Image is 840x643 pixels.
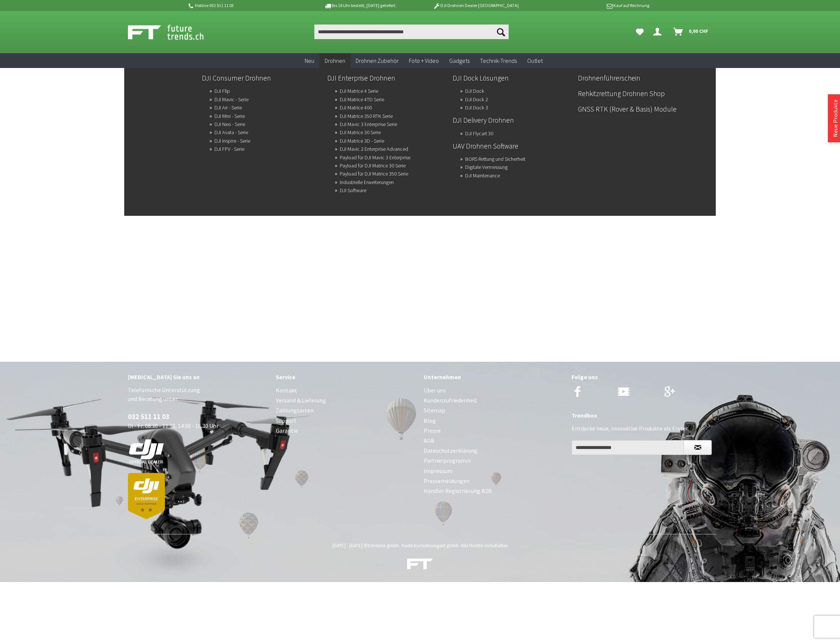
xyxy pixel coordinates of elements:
div: Folge uns [572,372,712,382]
a: GNSS RTK (Rover & Basis) Module [578,103,697,115]
a: Pressemeldungen [424,476,564,486]
span: 0,00 CHF [689,25,708,37]
a: Versand & Lieferung [276,395,416,405]
p: Hotline 032 511 11 03 [187,1,302,10]
img: Shop Futuretrends - zur Startseite wechseln [128,23,220,41]
input: Produkt, Marke, Kategorie, EAN, Artikelnummer… [314,24,509,39]
a: Kontakt [276,385,416,395]
a: Neu [299,53,319,68]
a: DJI Matrice 4 Serie [340,86,378,96]
a: DJI Flycart 30 [465,128,493,139]
a: Drohnen [319,53,350,68]
a: Drohnenführerschein [578,72,697,84]
a: UAV Drohnen Software [453,140,572,152]
div: Unternehmen [424,372,564,382]
a: DJI Maintenance [465,170,500,181]
a: DJI Mavic 3 Enterprise Serie [340,119,397,129]
div: Service [276,372,416,382]
span: Foto + Video [409,57,439,64]
a: 032 511 11 03 [128,412,169,421]
div: Trendbox [572,411,712,420]
a: Payload für DJI Mavic 3 Enterprise [340,152,410,163]
a: Foto + Video [404,53,444,68]
a: DJI Inspire - Serie [214,136,250,146]
a: Händler Registrierung B2B [424,486,564,496]
a: DJI Mini - Serie [214,111,245,121]
a: DJI Enterprise Drohnen [327,72,447,84]
a: AGB [424,436,564,446]
a: Technik-Trends [475,53,522,68]
span: Technik-Trends [480,57,517,64]
span: Drohnen Zubehör [356,57,399,64]
a: DJI Consumer Drohnen [202,72,321,84]
a: DJI Matrice 4TD Serie [340,94,384,105]
a: creativeagent gmbh [419,542,458,549]
a: Gadgets [444,53,475,68]
a: DJI Matrice 3D - Serie [340,136,384,146]
div: [MEDICAL_DATA] Sie uns an [128,372,268,382]
a: DJI Air - Serie [214,102,242,113]
a: DJI Mavic - Serie [214,94,248,105]
p: Bis 16 Uhr bestellt, [DATE] geliefert. [302,1,418,10]
a: Über uns [424,385,564,395]
a: DJI Matrice 350 RTK Serie [340,111,393,121]
p: Kauf auf Rechnung [534,1,649,10]
a: Impressum [424,466,564,476]
div: [DATE] - [DATE] © - made by - Alle Rechte vorbehalten [130,542,710,549]
a: DJI FPV - Serie [214,144,244,154]
p: DJI Drohnen Dealer [GEOGRAPHIC_DATA] [418,1,534,10]
a: Payload für DJI Matrice 350 Serie [340,169,408,179]
a: Rehkitzrettung Drohnen Shop [578,87,697,100]
span: Neu [305,57,314,64]
a: Dein Konto [650,24,667,39]
a: DJI Dock Lösungen [453,72,572,84]
span: Drohnen [325,57,345,64]
a: Partnerprogramm [424,456,564,466]
img: ft-white-trans-footer.png [407,558,433,570]
img: white-dji-schweiz-logo-official_140x140.png [128,439,165,464]
p: Telefonische Unterstützung und Beratung unter: Di - Fr: 08:30 - 11.30, 14.00 - 16.30 Uhr [128,385,268,519]
a: DJI Delivery Drohnen [453,114,572,126]
a: Blog [424,416,564,426]
a: DJI Flip [214,86,230,96]
a: Industrielle Erweiterungen [340,177,394,187]
a: Digitale Vermessung [465,162,508,172]
a: Support [276,416,416,426]
a: DJI Mavic 2 Enterprise Advanced [340,144,408,154]
a: DJI Avata - Serie [214,127,248,137]
input: Ihre E-Mail Adresse [572,440,684,455]
a: DJI Drohnen, Trends & Gadgets Shop [407,559,433,572]
span: Outlet [527,57,543,64]
a: Zahlungsarten [276,405,416,415]
a: Sitemap [424,405,564,415]
a: BORS Rettung und Sicherheit [465,154,525,164]
a: Dateschutzerklärung [424,446,564,456]
p: Entdecke neue, innovative Produkte als Erster. [572,424,712,433]
a: DJI Dock 3 [465,102,488,113]
a: DJI Dock 2 [465,94,488,105]
a: Neue Produkte [831,99,839,137]
a: DJI Matrice 400 [340,102,372,113]
a: DJI Software [340,185,366,195]
a: DJI Neo - Serie [214,119,245,129]
a: Kundenzufriedenheit [424,395,564,405]
a: Warenkorb [670,24,712,39]
a: Meine Favoriten [632,24,647,39]
a: DJI Dock [465,86,484,96]
img: dji-partner-enterprise_goldLoJgYOWPUIEBO.png [128,473,165,519]
a: Outlet [522,53,548,68]
a: DJI Matrice 30 Serie [340,127,381,137]
button: Newsletter abonnieren [684,440,712,455]
a: Payload für DJI Matrice 30 Serie [340,160,406,171]
a: Drohnen Zubehör [350,53,404,68]
a: Presse [424,426,564,436]
a: trenderia gmbh [368,542,399,549]
button: Suchen [493,24,509,39]
a: Garantie [276,426,416,436]
span: Gadgets [449,57,470,64]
